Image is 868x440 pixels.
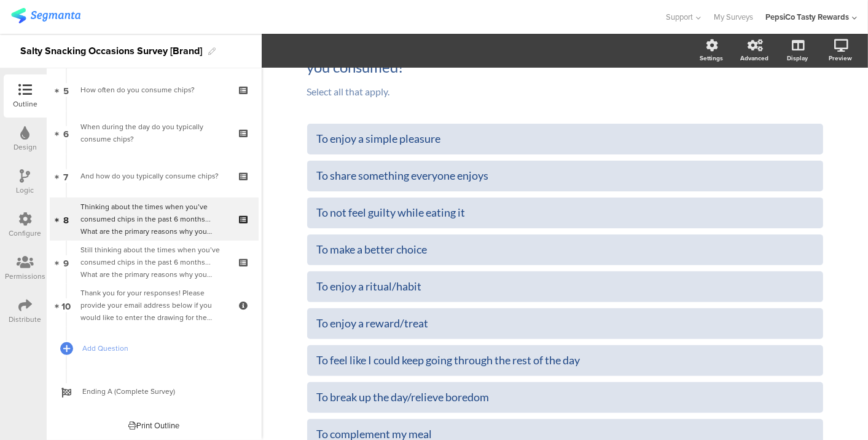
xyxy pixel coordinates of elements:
[80,287,227,324] div: Thank you for your responses! Please provide your email address below if you would like to enter ...
[317,169,813,183] div: To share something everyone enjoys
[317,132,813,146] div: To enjoy a simple pleasure
[14,142,37,153] div: Design
[80,121,227,145] div: When during the day do you typically consume chips?
[787,54,808,63] div: Display
[50,198,259,241] a: 8 Thinking about the times when you’ve consumed chips in the past 6 months... What are the primar...
[20,41,202,61] div: Salty Snacking Occasions Survey [Brand]
[317,390,813,404] div: To break up the day/relieve boredom
[64,169,69,183] span: 7
[700,54,723,63] div: Settings
[5,271,45,282] div: Permissions
[667,11,694,23] span: Support
[765,11,849,23] div: PepsiCo Tasty Rewards
[50,154,259,198] a: 7 And how do you typically consume chips?
[61,298,71,312] span: 10
[80,244,227,281] div: Still thinking about the times when you’ve consumed chips in the past 6 months... What are the pr...
[307,86,823,97] p: Select all that apply.
[9,228,42,239] div: Configure
[317,206,813,220] div: To not feel guilty while eating it
[11,8,80,23] img: segmanta logo
[80,170,227,182] div: And how do you typically consume chips?
[317,316,813,330] div: To enjoy a reward/treat
[50,111,259,154] a: 6 When during the day do you typically consume chips?
[17,185,34,196] div: Logic
[317,242,813,257] div: To make a better choice
[82,342,240,354] span: Add Question
[82,385,240,398] span: Ending A (Complete Survey)
[317,279,813,294] div: To enjoy a ritual/habit
[50,370,259,413] a: Ending A (Complete Survey)
[829,54,852,63] div: Preview
[13,98,37,110] div: Outline
[80,201,227,238] div: Thinking about the times when you’ve consumed chips in the past 6 months... What are the primary ...
[317,353,813,367] div: To feel like I could keep going through the rest of the day
[63,83,69,97] span: 5
[63,255,69,269] span: 9
[63,212,69,226] span: 8
[63,126,69,140] span: 6
[80,84,227,96] div: How often do you consume chips?
[50,241,259,284] a: 9 Still thinking about the times when you’ve consumed chips in the past 6 months... What are the ...
[50,284,259,327] a: 10 Thank you for your responses! Please provide your email address below if you would like to ent...
[50,68,259,111] a: 5 How often do you consume chips?
[740,54,768,63] div: Advanced
[9,314,42,325] div: Distribute
[129,420,180,431] div: Print Outline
